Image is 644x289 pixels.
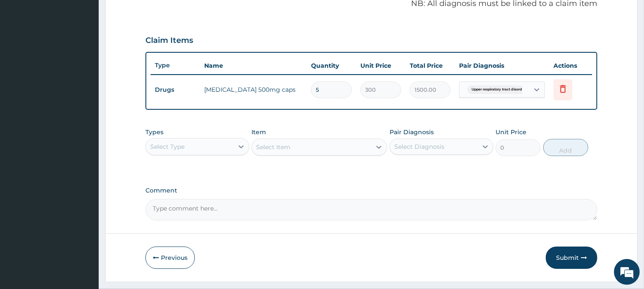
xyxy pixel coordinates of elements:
[455,57,549,74] th: Pair Diagnosis
[50,89,118,175] span: We're online!
[549,57,592,74] th: Actions
[546,247,597,269] button: Submit
[467,85,529,94] span: Upper respiratory tract disord...
[145,247,195,269] button: Previous
[151,57,200,73] th: Type
[200,57,307,74] th: Name
[150,142,184,151] div: Select Type
[394,142,444,151] div: Select Diagnosis
[4,196,163,226] textarea: Type your message and hit 'Enter'
[405,57,455,74] th: Total Price
[16,43,35,64] img: d_794563401_company_1708531726252_794563401
[390,128,434,136] label: Pair Diagnosis
[307,57,356,74] th: Quantity
[145,129,163,136] label: Types
[356,57,405,74] th: Unit Price
[543,139,588,156] button: Add
[151,82,200,98] td: Drugs
[45,48,144,59] div: Chat with us now
[145,36,193,45] h3: Claim Items
[251,128,266,136] label: Item
[496,128,526,136] label: Unit Price
[200,81,307,98] td: [MEDICAL_DATA] 500mg caps
[141,4,161,25] div: Minimize live chat window
[145,187,597,194] label: Comment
